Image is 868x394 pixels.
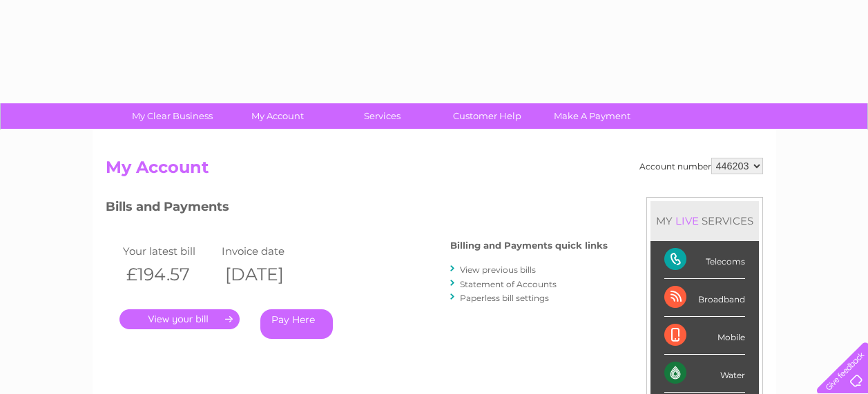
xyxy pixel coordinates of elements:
[460,265,536,275] a: View previous bills
[260,309,333,339] a: Pay Here
[218,260,318,289] th: [DATE]
[664,279,745,317] div: Broadband
[220,103,334,129] a: My Account
[664,241,745,279] div: Telecoms
[119,260,219,289] th: £194.57
[664,317,745,355] div: Mobile
[639,158,763,174] div: Account number
[119,242,219,260] td: Your latest bill
[664,355,745,393] div: Water
[460,293,549,303] a: Paperless bill settings
[673,214,702,227] div: LIVE
[325,103,439,129] a: Services
[119,309,240,329] a: .
[106,158,763,184] h2: My Account
[650,201,759,240] div: MY SERVICES
[218,242,318,260] td: Invoice date
[460,279,557,289] a: Statement of Accounts
[450,240,608,251] h4: Billing and Payments quick links
[106,197,608,221] h3: Bills and Payments
[115,103,229,129] a: My Clear Business
[430,103,544,129] a: Customer Help
[535,103,649,129] a: Make A Payment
